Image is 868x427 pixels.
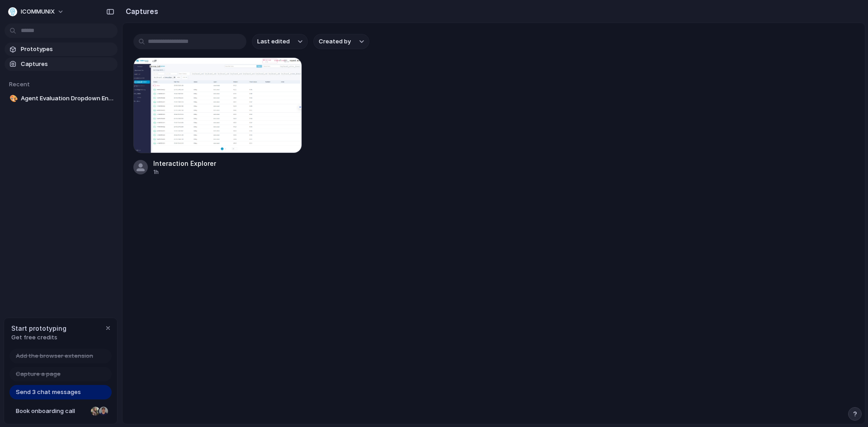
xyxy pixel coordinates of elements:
[9,404,112,418] a: Book onboarding call
[252,34,308,49] button: Last edited
[122,6,158,17] h2: Captures
[5,5,69,19] button: ICOMMUNIX
[21,60,114,69] span: Captures
[5,92,118,105] a: 🎨Agent Evaluation Dropdown Enhancement
[16,407,87,416] span: Book onboarding call
[21,94,114,103] span: Agent Evaluation Dropdown Enhancement
[11,333,66,342] span: Get free credits
[5,57,118,71] a: Captures
[16,388,81,397] span: Send 3 chat messages
[11,324,66,333] span: Start prototyping
[8,94,17,103] button: 🎨
[9,80,30,88] span: Recent
[98,406,109,417] div: Christian Iacullo
[153,168,216,176] div: 1h
[9,94,16,104] div: 🎨
[90,406,101,417] div: Nicole Kubica
[16,370,61,379] span: Capture a page
[319,37,351,46] span: Created by
[16,352,93,361] span: Add the browser extension
[153,159,216,168] div: Interaction Explorer
[313,34,369,49] button: Created by
[5,42,118,56] a: Prototypes
[257,37,290,46] span: Last edited
[21,7,55,16] span: ICOMMUNIX
[21,45,114,54] span: Prototypes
